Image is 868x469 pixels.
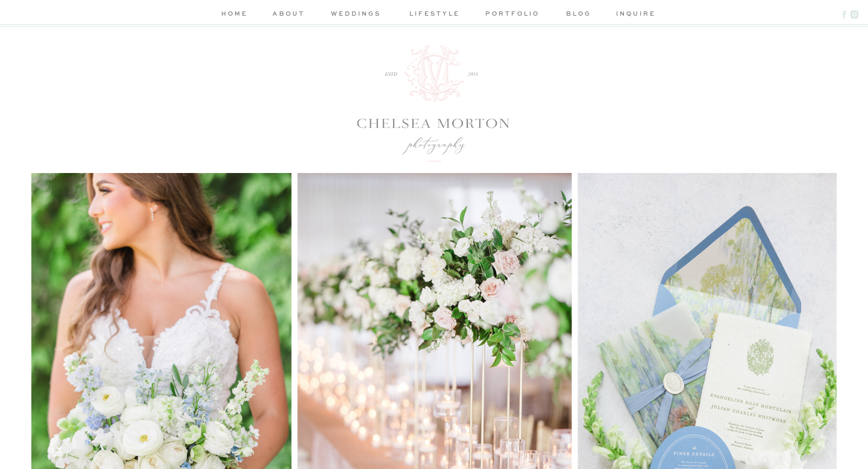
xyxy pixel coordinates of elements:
a: home [218,8,250,21]
a: lifestyle [406,8,463,21]
a: weddings [327,8,385,21]
a: about [271,8,307,21]
a: inquire [616,8,650,21]
a: portfolio [483,8,541,21]
a: blog [561,8,596,21]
